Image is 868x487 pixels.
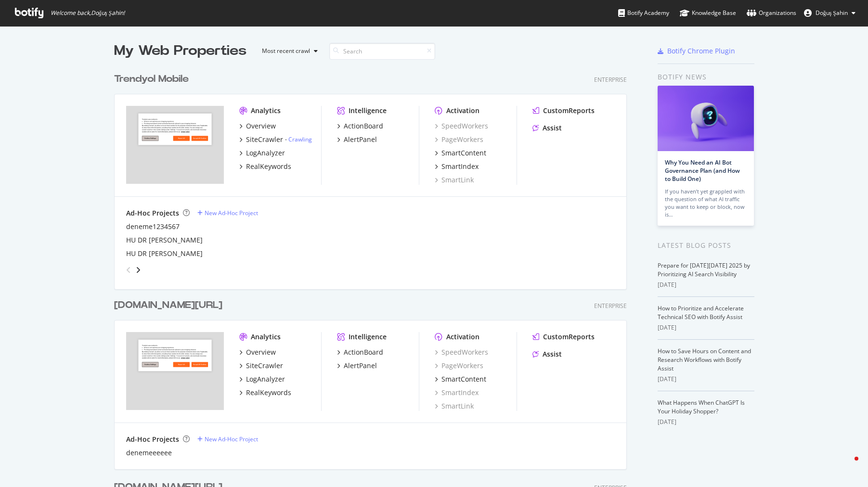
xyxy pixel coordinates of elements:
a: What Happens When ChatGPT Is Your Holiday Shopper? [658,398,745,415]
div: Botify Chrome Plugin [667,46,735,56]
a: SiteCrawler- Crawling [239,135,312,144]
a: CustomReports [532,106,595,115]
div: ActionBoard [344,121,383,131]
div: If you haven’t yet grappled with the question of what AI traffic you want to keep or block, now is… [665,188,747,218]
div: [DATE] [658,375,754,384]
div: Activation [446,106,479,115]
div: Enterprise [594,76,627,84]
a: LogAnalyzer [239,374,285,384]
div: ActionBoard [344,347,383,357]
div: CustomReports [543,106,595,115]
a: denemeeeeee [126,448,172,458]
a: How to Prioritize and Accelerate Technical SEO with Botify Assist [658,304,744,321]
input: Search [329,43,435,60]
a: SiteCrawler [239,361,283,371]
div: SmartContent [441,374,486,384]
div: Intelligence [349,332,387,342]
div: AlertPanel [344,361,377,371]
a: New Ad-Hoc Project [197,209,258,217]
div: Assist [543,123,562,133]
div: LogAnalyzer [246,374,285,384]
a: PageWorkers [435,361,483,371]
a: ActionBoard [337,347,383,357]
div: AlertPanel [344,135,377,144]
a: SpeedWorkers [435,121,488,131]
a: SmartIndex [435,162,479,171]
a: Overview [239,121,276,131]
div: Most recent crawl [262,48,310,54]
a: Crawling [288,135,312,143]
a: SmartIndex [435,388,479,397]
div: angle-left [122,262,135,278]
div: Analytics [251,332,281,342]
a: SpeedWorkers [435,347,488,357]
div: Knowledge Base [680,8,736,18]
div: SmartIndex [441,162,479,171]
a: AlertPanel [337,135,377,144]
iframe: Intercom live chat [835,454,858,477]
a: Botify Chrome Plugin [658,46,735,56]
div: [DATE] [658,418,754,426]
div: Trendyol Mobile [114,72,189,86]
a: RealKeywords [239,162,291,171]
div: Latest Blog Posts [658,240,754,251]
a: LogAnalyzer [239,148,285,158]
a: PageWorkers [435,135,483,144]
button: Most recent crawl [254,43,322,59]
div: RealKeywords [246,388,291,397]
div: [DATE] [658,323,754,332]
div: Overview [246,347,276,357]
a: SmartLink [435,175,474,185]
img: trendyol.com/ro [126,332,224,410]
button: Doğuş Şahin [796,5,863,21]
a: SmartContent [435,374,486,384]
div: Overview [246,121,276,131]
a: Trendyol Mobile [114,72,193,86]
a: ActionBoard [337,121,383,131]
div: HU DR [PERSON_NAME] [126,235,203,245]
div: Enterprise [594,302,627,310]
div: Ad-Hoc Projects [126,435,179,444]
div: New Ad-Hoc Project [205,435,258,443]
div: CustomReports [543,332,595,342]
a: deneme1234567 [126,222,180,231]
span: Doğuş Şahin [816,9,848,17]
span: Welcome back, Doğuş Şahin ! [51,9,125,17]
div: SiteCrawler [246,135,283,144]
div: Botify news [658,72,754,82]
div: Organizations [747,8,796,18]
div: [DOMAIN_NAME][URL] [114,298,222,312]
a: RealKeywords [239,388,291,397]
div: RealKeywords [246,162,291,171]
div: [DATE] [658,281,754,289]
a: Assist [532,123,562,133]
a: Why You Need an AI Bot Governance Plan (and How to Build One) [665,158,740,183]
div: My Web Properties [114,41,246,61]
a: SmartLink [435,401,474,411]
a: New Ad-Hoc Project [197,435,258,443]
div: Assist [543,349,562,359]
a: HU DR [PERSON_NAME] [126,249,203,258]
div: SiteCrawler [246,361,283,371]
div: LogAnalyzer [246,148,285,158]
div: Analytics [251,106,281,115]
a: AlertPanel [337,361,377,371]
div: Intelligence [349,106,387,115]
a: Prepare for [DATE][DATE] 2025 by Prioritizing AI Search Visibility [658,261,750,278]
div: Ad-Hoc Projects [126,208,179,218]
div: New Ad-Hoc Project [205,209,258,217]
a: Assist [532,349,562,359]
div: Botify Academy [618,8,669,18]
div: - [285,135,312,143]
a: How to Save Hours on Content and Research Workflows with Botify Assist [658,347,751,372]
